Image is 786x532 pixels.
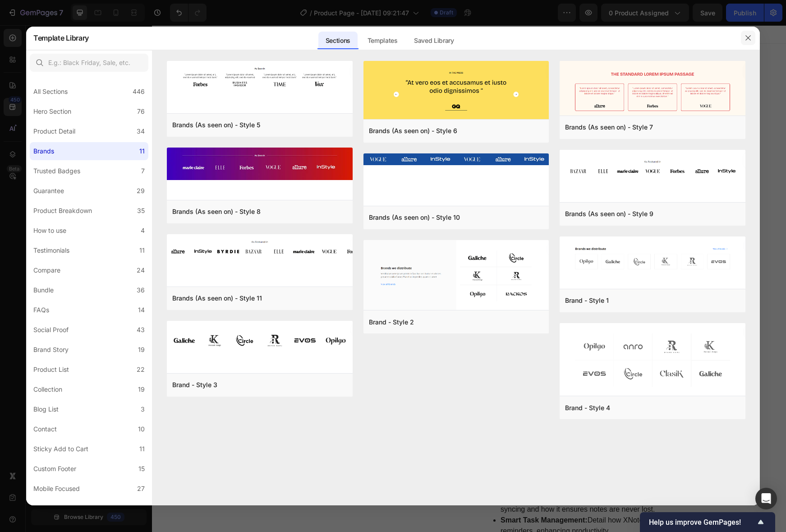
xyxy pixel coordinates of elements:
[349,469,460,477] strong: Real-Time Digitization and Sync:
[349,385,382,393] strong: Organize:
[407,32,461,50] div: Saved Library
[349,490,588,511] li: Detail how XNote recognizes tasks and sets reminders, enhancing productivity.
[363,61,549,121] img: b6.png
[139,444,145,454] div: 11
[137,205,145,216] div: 35
[137,106,145,117] div: 76
[565,122,653,133] div: Brands (As seen on) - Style 7
[565,208,653,219] div: Brands (As seen on) - Style 9
[33,26,89,50] h2: Template Library
[349,342,368,350] strong: Sync:
[167,321,353,360] img: b3.png
[363,240,549,312] img: b2.png
[349,364,377,371] strong: Interact:
[565,295,609,306] div: Brand - Style 1
[138,305,145,315] div: 14
[138,463,145,474] div: 15
[349,319,588,341] li: Use the XNote smart pen to jot down notes, ideas, and tasks in the specially designed notebook.
[349,362,588,384] li: Engage with your notes through conversational AI. Ask questions, get summaries, and set reminders...
[369,212,460,223] div: Brands (As seen on) - Style 10
[167,61,353,93] img: b5.png
[387,116,426,127] p: 915 reviews
[340,51,414,62] p: Hurry! LET BUY NOW
[172,120,260,130] div: Brands (As seen on) - Style 5
[138,384,145,395] div: 19
[363,153,549,166] img: b10.png
[369,125,457,136] div: Brands (As seen on) - Style 6
[139,146,145,157] div: 11
[560,61,745,117] img: b7.png
[349,491,436,499] strong: Smart Task Management:
[172,379,217,390] div: Brand - Style 3
[33,424,57,435] div: Contact
[331,65,588,108] h2: XNote Starter Set - Back To School Bundle
[360,32,405,50] div: Templates
[33,463,76,474] div: Custom Footer
[349,384,588,406] li: Let XNote categorize and manage your notes, making them easily searchable and always at your fing...
[649,517,766,527] button: Show survey - Help us improve GemPages!
[401,151,444,157] p: No compare price
[137,324,145,335] div: 43
[33,384,62,395] div: Collection
[649,518,755,527] span: Help us improve GemPages!
[167,234,353,264] img: b11.png
[331,425,444,437] h2: Features and Benefits
[349,320,369,328] strong: Write:
[33,146,54,157] div: Brands
[33,444,88,454] div: Sticky Add to Cart
[33,364,69,375] div: Product List
[33,265,60,276] div: Compare
[33,503,90,514] div: Announcement Bar
[133,86,145,97] div: 446
[455,150,486,158] p: No discount
[33,86,68,97] div: All Sections
[33,205,92,216] div: Product Breakdown
[331,143,394,165] div: $215.95
[137,285,145,296] div: 36
[137,185,145,196] div: 29
[137,483,145,494] div: 27
[755,488,777,509] div: Open Intercom Messenger
[33,166,80,176] div: Trusted Badges
[331,298,543,310] h2: How It Works (Step-by-[PERSON_NAME])
[560,323,745,398] img: b4.png
[172,206,261,217] div: Brands (As seen on) - Style 8
[341,193,352,204] img: KachingBundles.png
[33,106,71,117] div: Hero Section
[33,285,54,296] div: Bundle
[331,233,584,284] p: Use the XNote smart pen to jot down notes, ideas, and tasks in the specially designed notebook. W...
[349,446,588,468] li: Dive deeper into how XNote's AI enhances note-taking, turning handwritten text into interactive d...
[167,148,353,180] img: b8.png
[33,344,69,355] div: Brand Story
[565,402,610,413] div: Brand - Style 4
[33,305,49,315] div: FAQs
[349,468,588,490] li: Explain the technology behind real-time syncing and how it ensures notes are never lost.
[33,126,75,137] div: Product Detail
[138,344,145,355] div: 19
[137,364,145,375] div: 22
[369,317,414,328] div: Brand - Style 2
[349,448,412,455] strong: Conversational AI:
[33,225,66,236] div: How to use
[560,236,745,280] img: b1.png
[560,150,745,188] img: b9.png
[33,483,80,494] div: Mobile Focused
[318,32,358,50] div: Sections
[141,404,145,415] div: 3
[137,265,145,276] div: 24
[138,424,145,435] div: 10
[33,185,64,196] div: Guarantee
[33,324,69,335] div: Social Proof
[141,225,145,236] div: 4
[141,166,145,176] div: 7
[33,404,59,415] div: Blog List
[349,341,588,362] li: Watch as every stroke is digitized in real-time, syncing seamlessly with the XNote app on your de...
[137,126,145,137] div: 34
[334,188,414,209] button: Kaching Bundles
[30,54,148,72] input: E.g.: Black Friday, Sale, etc.
[172,293,262,304] div: Brands (As seen on) - Style 11
[359,193,407,203] div: Kaching Bundles
[33,245,69,256] div: Testimonials
[139,245,145,256] div: 11
[141,503,145,514] div: 7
